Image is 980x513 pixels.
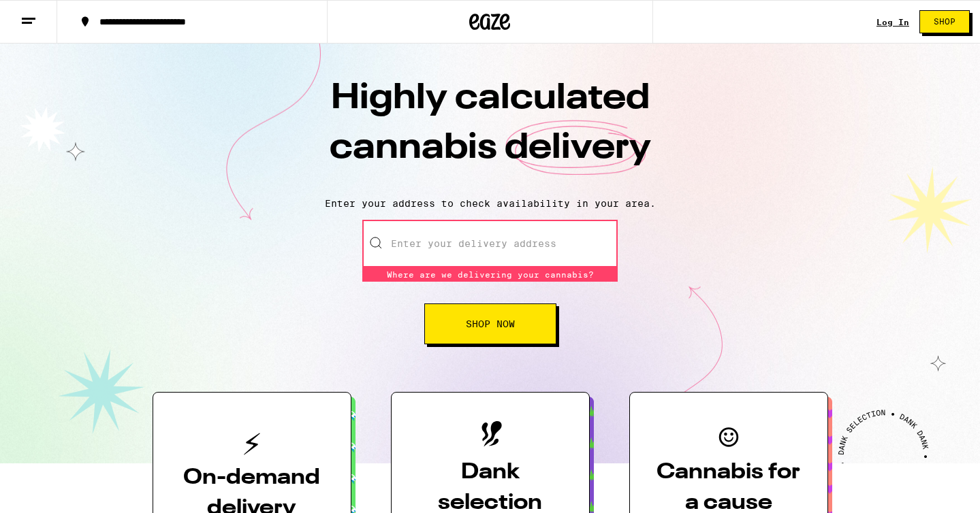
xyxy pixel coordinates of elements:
[362,220,618,267] input: Enter your delivery address
[919,10,970,33] button: Shop
[466,319,515,329] span: Shop Now
[909,10,980,33] a: Shop
[934,18,955,26] span: Shop
[424,303,556,344] button: Shop Now
[252,74,729,187] h1: Highly calculated cannabis delivery
[876,18,909,27] a: Log In
[362,267,618,282] div: Where are we delivering your cannabis?
[14,198,966,209] p: Enter your address to check availability in your area.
